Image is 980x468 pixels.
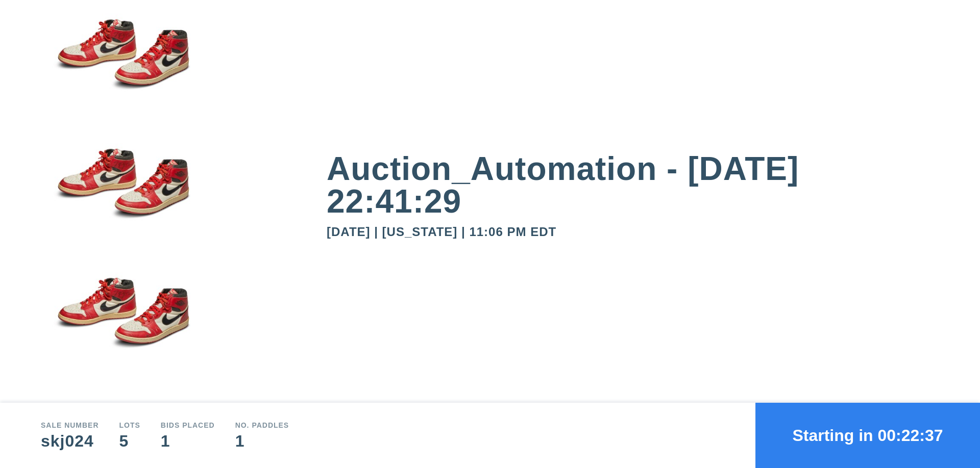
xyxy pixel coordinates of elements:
div: 1 [235,433,289,449]
div: 1 [161,433,215,449]
img: small [41,259,204,388]
div: Auction_Automation - [DATE] 22:41:29 [327,152,939,218]
img: small [41,1,204,130]
button: Starting in 00:22:37 [755,403,980,468]
div: Sale number [41,422,99,429]
img: small [41,129,204,259]
div: Bids Placed [161,422,215,429]
div: No. Paddles [235,422,289,429]
div: 5 [119,433,140,449]
div: Lots [119,422,140,429]
div: skj024 [41,433,99,449]
div: [DATE] | [US_STATE] | 11:06 PM EDT [327,226,939,238]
